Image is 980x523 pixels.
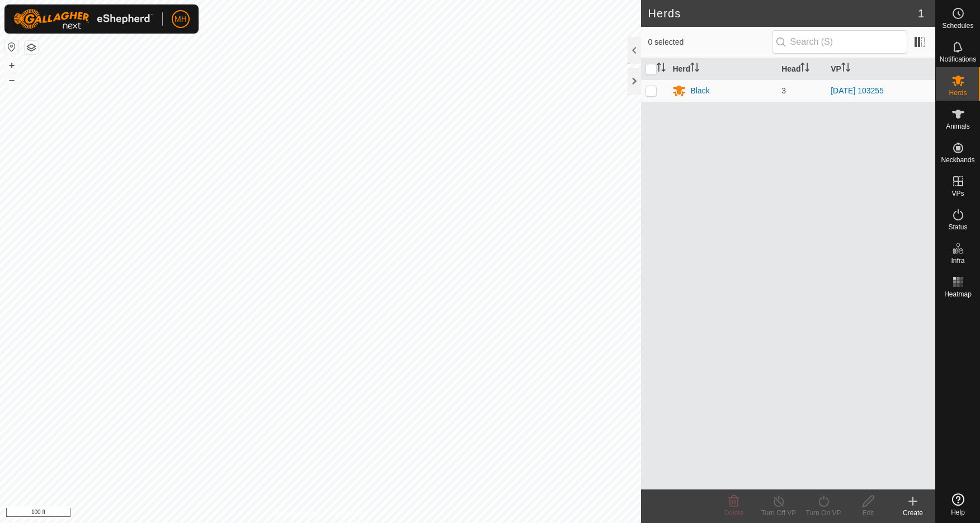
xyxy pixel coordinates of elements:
[648,36,771,48] span: 0 selected
[5,40,18,54] button: Reset Map
[951,190,964,197] span: VPs
[777,58,826,80] th: Head
[801,508,846,518] div: Turn On VP
[5,59,18,72] button: +
[25,41,38,54] button: Map Layers
[648,7,917,20] h2: Herds
[657,64,666,73] p-sorticon: Activate to sort
[951,257,964,264] span: Infra
[13,9,153,29] img: Gallagher Logo
[846,508,891,518] div: Edit
[841,64,850,73] p-sorticon: Activate to sort
[946,123,970,130] span: Animals
[948,224,967,230] span: Status
[944,291,972,298] span: Heatmap
[175,13,187,25] span: MH
[891,508,935,518] div: Create
[800,64,809,73] p-sorticon: Activate to sort
[951,509,965,516] span: Help
[942,22,973,29] span: Schedules
[724,509,744,517] span: Delete
[276,508,318,519] a: Privacy Policy
[690,64,699,73] p-sorticon: Activate to sort
[781,86,786,95] span: 3
[936,489,980,520] a: Help
[332,508,365,519] a: Contact Us
[941,157,974,163] span: Neckbands
[690,85,709,97] div: Black
[949,89,967,96] span: Herds
[756,508,801,518] div: Turn Off VP
[918,5,924,22] span: 1
[772,30,907,54] input: Search (S)
[668,58,777,80] th: Herd
[940,56,976,63] span: Notifications
[831,86,884,95] a: [DATE] 103255
[5,73,18,87] button: –
[826,58,935,80] th: VP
